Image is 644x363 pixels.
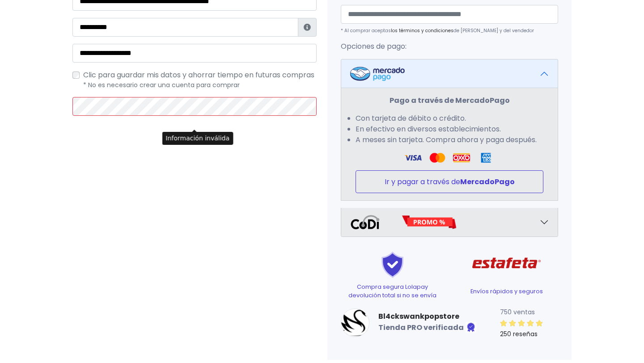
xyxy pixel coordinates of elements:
[162,132,233,145] div: Información inválida
[341,41,558,52] p: Opciones de pago:
[460,177,515,187] strong: MercadoPago
[402,215,457,229] img: Promo
[429,152,446,163] img: Visa Logo
[350,67,405,81] img: Mercadopago Logo
[341,283,444,300] p: Compra segura Lolapay devolución total si no se envía
[378,323,464,333] b: Tienda PRO verificada
[83,80,317,90] p: * No es necesario crear una cuenta para comprar
[356,124,543,135] li: En efectivo en diversos establecimientos.
[500,317,558,339] a: 250 reseñas
[341,27,558,34] p: * Al comprar aceptas de [PERSON_NAME] y del vendedor
[453,152,470,163] img: Oxxo Logo
[500,318,543,329] div: 4.98 / 5
[356,170,543,193] button: Ir y pagar a través deMercadoPago
[455,287,558,295] p: Envíos rápidos y seguros
[500,329,538,338] small: 250 reseñas
[500,308,535,317] small: 750 ventas
[356,135,543,145] li: A meses sin tarjeta. Compra ahora y paga después.
[361,251,424,278] img: Shield
[477,152,494,163] img: Amex Logo
[356,113,543,124] li: Con tarjeta de débito o crédito.
[378,311,476,322] a: Bl4ckswankpopstore
[304,24,311,31] i: Estafeta lo usará para ponerse en contacto en caso de tener algún problema con el envío
[83,70,314,80] span: Clic para guardar mis datos y ahorrar tiempo en futuras compras
[391,27,453,34] a: los términos y condiciones
[466,322,476,333] img: Tienda verificada
[72,97,317,116] input: Información inválida
[390,95,510,106] strong: Pago a través de MercadoPago
[341,308,369,337] img: small.png
[465,244,548,283] img: Estafeta Logo
[404,152,421,163] img: Visa Logo
[350,215,380,229] img: Codi Logo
